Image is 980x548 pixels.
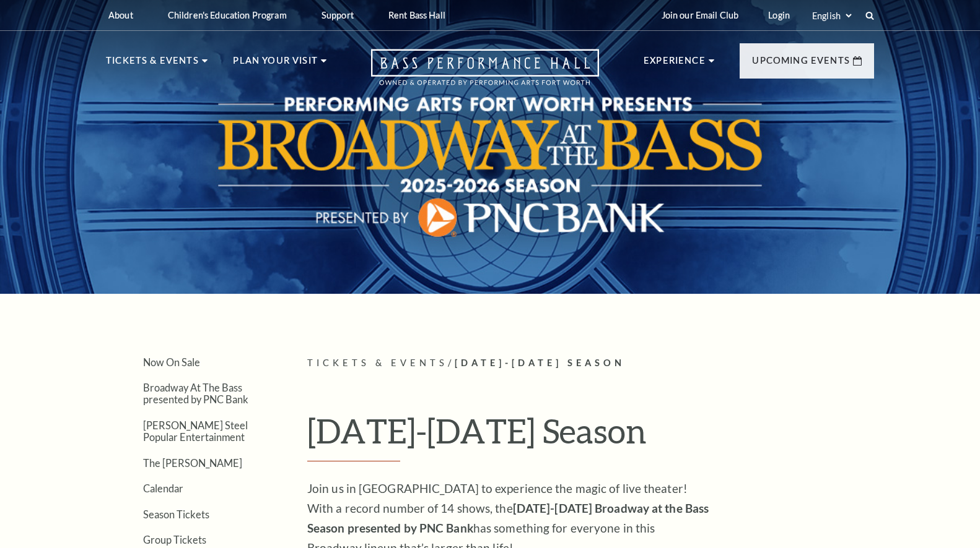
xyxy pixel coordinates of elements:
[143,534,206,546] a: Group Tickets
[752,53,850,75] p: Upcoming Events
[322,10,354,20] p: Support
[307,357,448,368] span: Tickets & Events
[106,53,199,75] p: Tickets & Events
[644,53,706,75] p: Experience
[810,10,854,22] select: Select:
[143,419,248,443] a: [PERSON_NAME] Steel Popular Entertainment
[143,508,209,520] a: Season Tickets
[307,356,874,371] p: /
[388,10,445,20] p: Rent Bass Hall
[108,10,133,20] p: About
[307,411,874,461] h1: [DATE]-[DATE] Season
[168,10,287,20] p: Children's Education Program
[143,482,183,494] a: Calendar
[143,382,248,405] a: Broadway At The Bass presented by PNC Bank
[455,357,625,368] span: [DATE]-[DATE] Season
[233,53,318,75] p: Plan Your Visit
[143,457,242,469] a: The [PERSON_NAME]
[143,356,200,368] a: Now On Sale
